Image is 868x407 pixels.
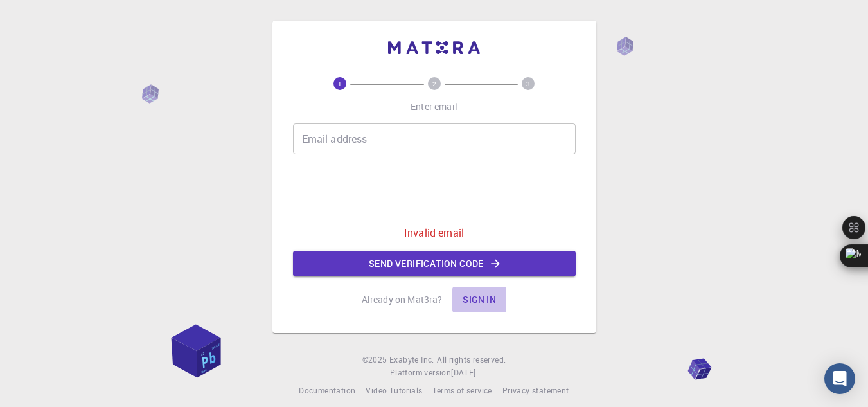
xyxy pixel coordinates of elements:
[366,385,422,395] span: Video Tutorials
[404,225,464,240] p: Invalid email
[526,79,530,88] text: 3
[366,384,422,397] a: Video Tutorials
[502,384,569,397] a: Privacy statement
[389,354,434,366] a: Exabyte Inc.
[451,367,478,377] span: [DATE] .
[432,384,492,397] a: Terms of service
[432,79,436,88] text: 2
[451,366,478,379] a: [DATE].
[362,293,443,306] p: Already on Mat3ra?
[437,354,506,366] span: All rights reserved.
[452,287,506,312] button: Sign in
[390,366,451,379] span: Platform version
[432,385,492,395] span: Terms of service
[824,363,855,394] div: Open Intercom Messenger
[337,165,532,215] iframe: reCAPTCHA
[338,79,342,88] text: 1
[389,354,434,365] span: Exabyte Inc.
[299,384,355,397] a: Documentation
[411,100,457,113] p: Enter email
[362,354,389,366] span: © 2025
[502,385,569,395] span: Privacy statement
[299,385,355,395] span: Documentation
[293,251,576,276] button: Send verification code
